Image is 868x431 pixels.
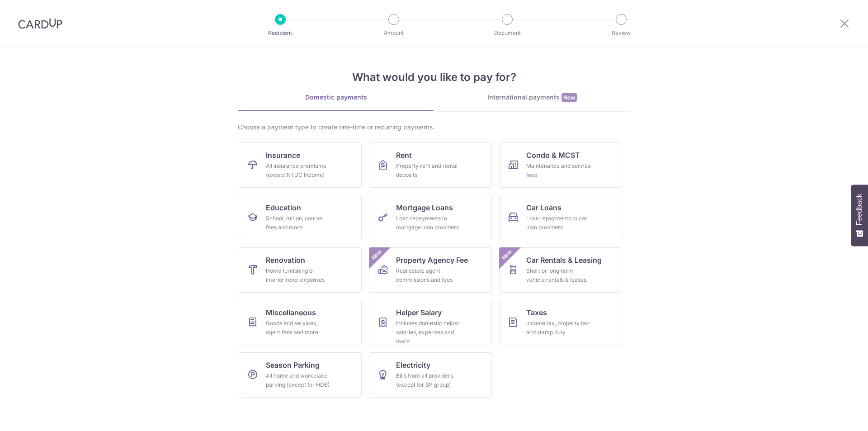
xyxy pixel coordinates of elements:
span: Rent [396,150,412,161]
p: Document [474,28,541,38]
h4: What would you like to pay for? [238,69,630,85]
div: School, tuition, course fees and more [266,214,331,232]
span: Car Loans [526,202,561,213]
div: Short or long‑term vehicle rentals & leases [526,266,591,284]
p: Review [588,28,655,38]
a: Property Agency FeeReal estate agent commissions and feesNew [369,247,492,293]
button: Feedback - Show survey [851,185,868,246]
div: Loan repayments to mortgage loan providers [396,214,461,232]
div: Real estate agent commissions and fees [396,266,461,284]
span: New [369,247,384,262]
span: Car Rentals & Leasing [526,255,602,265]
a: RentProperty rent and rental deposits [369,142,492,188]
p: Amount [360,28,427,38]
img: CardUp [18,18,62,29]
div: Bills from all providers (except for SP group) [396,371,461,389]
div: Loan repayments to car loan providers [526,214,591,232]
a: EducationSchool, tuition, course fees and more [239,195,362,240]
span: Condo & MCST [526,150,580,161]
div: Includes domestic helper salaries, expenses and more [396,319,461,346]
div: All insurance premiums (except NTUC Income) [266,161,331,180]
a: Mortgage LoansLoan repayments to mortgage loan providers [369,195,492,240]
div: Property rent and rental deposits [396,161,461,180]
div: Choose a payment type to create one-time or recurring payments. [238,123,630,132]
div: Income tax, property tax and stamp duty [526,319,591,337]
a: Car Rentals & LeasingShort or long‑term vehicle rentals & leasesNew [499,247,622,293]
div: Home furnishing or interior reno-expenses [266,266,331,284]
span: Renovation [266,255,305,265]
span: Electricity [396,360,430,370]
span: Insurance [266,150,300,161]
span: Property Agency Fee [396,255,468,265]
span: Miscellaneous [266,307,316,318]
a: Car LoansLoan repayments to car loan providers [499,195,622,240]
a: MiscellaneousGoods and services, agent fees and more [239,300,362,345]
a: Helper SalaryIncludes domestic helper salaries, expenses and more [369,300,492,345]
span: Feedback [855,194,863,225]
div: All home and workplace parking (except for HDB) [266,371,331,389]
span: New [561,93,577,102]
a: Season ParkingAll home and workplace parking (except for HDB) [239,352,362,398]
span: Mortgage Loans [396,202,453,213]
div: Maintenance and service fees [526,161,591,180]
span: New [500,247,514,262]
span: Taxes [526,307,547,318]
span: Education [266,202,301,213]
a: TaxesIncome tax, property tax and stamp duty [499,300,622,345]
a: Condo & MCSTMaintenance and service fees [499,142,622,188]
a: InsuranceAll insurance premiums (except NTUC Income) [239,142,362,188]
p: Recipient [247,28,314,38]
div: Goods and services, agent fees and more [266,319,331,337]
iframe: Opens a widget where you can find more information [810,404,859,426]
span: Helper Salary [396,307,442,318]
div: International payments [434,93,630,102]
span: Season Parking [266,360,320,370]
a: ElectricityBills from all providers (except for SP group) [369,352,492,398]
div: Domestic payments [238,93,434,102]
a: RenovationHome furnishing or interior reno-expenses [239,247,362,293]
